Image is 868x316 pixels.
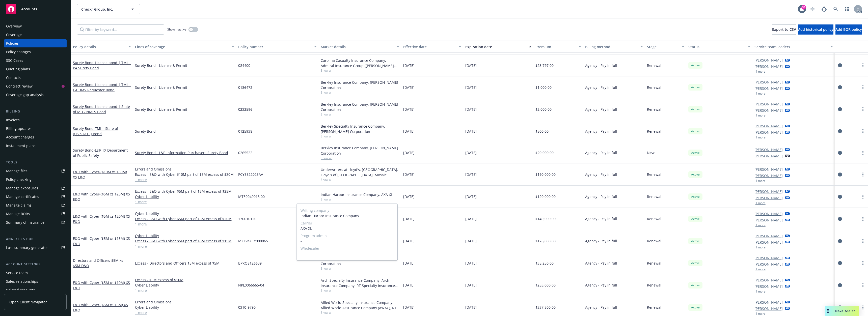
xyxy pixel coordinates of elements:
[801,5,806,10] div: 33
[4,82,67,90] a: Contract review
[403,44,456,49] div: Effective date
[6,218,44,226] div: Summary of insurance
[301,251,393,256] span: -
[647,63,661,68] span: Renewal
[6,133,34,141] div: Account charges
[73,214,130,224] span: - ($5M xs $20M) XS E&O
[6,39,19,47] div: Policies
[585,107,617,112] span: Agency - Pay in full
[73,126,118,136] a: Surety Bond
[4,39,67,47] a: Policies
[6,201,32,209] div: Manage claims
[73,302,128,312] span: - ($5M xs $5M) XS E&O
[238,44,311,49] div: Policy number
[647,150,655,155] span: New
[73,44,125,49] div: Policy details
[301,226,393,231] span: AXA XL
[77,4,140,14] button: Checkr Group, Inc.
[81,7,125,12] span: Checkr Group, Inc.
[6,116,20,124] div: Invoices
[535,85,552,90] span: $1,000.00
[825,306,831,316] div: Drag to move
[135,277,234,282] a: Excess - $5M excess of $10M
[4,277,67,285] a: Sales relationships
[403,129,415,134] span: [DATE]
[301,220,393,226] span: Carrier
[837,216,843,222] a: circleInformation
[238,172,263,177] span: PCY5522025AA
[798,24,833,35] button: Add historical policy
[772,27,796,32] span: Export to CSV
[533,41,583,53] button: Premium
[73,148,128,158] a: Surety Bond
[73,60,131,70] span: - License bond | TML - PA Surety Bond
[754,153,783,159] a: [PERSON_NAME]
[238,107,252,112] span: 0232596
[135,282,234,288] a: Cyber Liability
[535,261,554,266] span: $35,250.00
[754,130,783,135] a: [PERSON_NAME]
[167,27,186,32] span: Show inactive
[401,41,463,53] button: Effective date
[772,24,796,35] button: Export to CSV
[754,277,783,283] a: [PERSON_NAME]
[6,286,35,294] div: Related accounts
[301,233,393,238] span: Program admin
[798,27,833,32] span: Add historical policy
[135,44,229,49] div: Lines of coverage
[4,125,67,133] a: Billing updates
[535,63,554,68] span: $23,797.00
[535,238,556,244] span: $176,000.00
[238,150,252,155] span: 0265522
[73,236,130,246] a: E&O with Cyber
[135,189,234,194] a: Excess - E&O with Cyber $5M part of $5M excess of $25M
[4,74,67,82] a: Contacts
[73,280,130,290] span: - ($5M xs $10M) XS E&O
[754,217,783,223] a: [PERSON_NAME]
[73,169,127,180] span: - ($10M xs $30M) XS E&O
[535,44,575,49] div: Premium
[860,194,866,200] a: more
[4,184,67,192] a: Manage exposures
[754,101,783,107] a: [PERSON_NAME]
[321,124,399,134] div: Berkley Specialty Insurance Company, [PERSON_NAME] Corporation
[236,41,319,53] button: Policy number
[755,70,766,73] button: 1 more
[860,128,866,134] a: more
[73,169,127,180] a: E&O with Cyber
[21,7,37,11] span: Accounts
[686,41,752,53] button: Status
[238,261,262,266] span: BPRO8126639
[755,312,766,315] button: 1 more
[754,262,783,267] a: [PERSON_NAME]
[860,106,866,112] a: more
[135,288,234,293] a: 1 more
[4,56,67,65] a: SSC Cases
[465,44,526,49] div: Expiration date
[754,108,783,113] a: [PERSON_NAME]
[6,74,21,82] div: Contacts
[647,194,661,199] span: Renewal
[754,58,783,63] a: [PERSON_NAME]
[73,302,128,312] a: E&O with Cyber
[4,65,67,73] a: Quoting plans
[647,44,679,49] div: Stage
[238,216,256,221] span: 130010120
[321,266,399,271] span: Show all
[321,310,399,315] span: Show all
[6,269,28,277] div: Service team
[321,134,399,138] span: Show all
[77,24,164,35] input: Filter by keyword...
[754,255,783,261] a: [PERSON_NAME]
[135,150,234,155] a: Surety Bond - L&P-Information Purchasers Surety Bond
[135,310,234,315] a: 1 more
[321,256,399,266] div: Berkley Insurance Company, [PERSON_NAME] Corporation
[321,288,399,293] span: Show all
[585,261,617,266] span: Agency - Pay in full
[755,202,766,205] button: 1 more
[73,258,123,268] span: - $5M xs $5M D&O
[321,112,399,117] span: Show all
[6,56,23,65] div: SSC Cases
[860,150,866,156] a: more
[755,268,766,271] button: 1 more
